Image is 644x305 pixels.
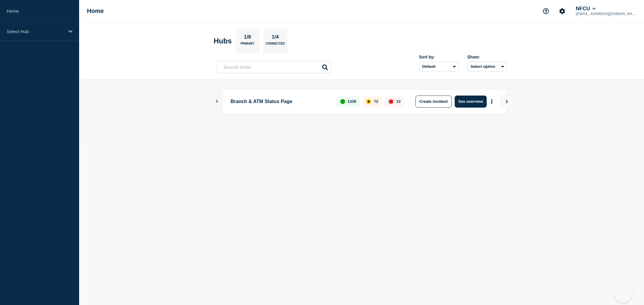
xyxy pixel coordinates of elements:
[575,12,637,16] p: [EMAIL_ADDRESS][DOMAIN_NAME]
[241,42,255,48] p: Primary
[614,284,632,302] iframe: Help Scout Beacon - Open
[500,96,512,108] button: View
[87,8,104,14] h1: Home
[389,99,393,104] div: down
[269,34,281,42] p: 1/4
[231,96,330,108] p: Branch & ATM Status Page
[396,99,400,104] p: 13
[540,5,552,17] button: Support
[340,99,345,104] div: up
[488,96,496,107] button: More actions
[374,99,378,104] p: 72
[455,96,487,108] button: See overview
[242,34,253,42] p: 1/8
[419,62,458,71] select: Sort by
[575,6,597,12] button: NFCU
[7,29,65,34] p: Select Hub
[366,99,371,104] div: affected
[266,42,285,48] p: Connected
[415,96,452,108] button: Create incident
[467,55,507,59] div: Show:
[217,61,332,73] input: Search Hubs
[467,62,507,71] button: Select option
[348,99,356,104] p: 1339
[419,55,458,59] div: Sort by:
[216,99,219,104] button: Show Connected Hubs
[556,5,569,17] button: Account settings
[214,37,232,45] h2: Hubs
